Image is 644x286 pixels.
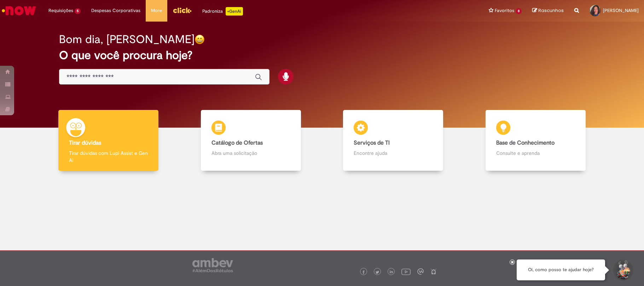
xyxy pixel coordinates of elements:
[59,33,195,46] h2: Bom dia, [PERSON_NAME]
[495,7,514,14] span: Favoritos
[1,4,37,18] img: ServiceNow
[532,7,564,14] a: Rascunhos
[362,270,365,274] img: logo_footer_facebook.png
[603,7,639,13] span: [PERSON_NAME]
[354,150,433,157] p: Encontre ajuda
[69,139,101,146] b: Tirar dúvidas
[211,150,290,157] p: Abra uma solicitação
[75,8,81,14] span: 5
[226,7,243,16] p: +GenAi
[37,110,180,171] a: Tirar dúvidas Tirar dúvidas com Lupi Assist e Gen Ai
[211,139,263,146] b: Catálogo de Ofertas
[516,8,522,14] span: 8
[69,150,148,164] p: Tirar dúvidas com Lupi Assist e Gen Ai
[612,259,633,281] button: Iniciar Conversa de Suporte
[192,258,233,272] img: logo_footer_ambev_rotulo_gray.png
[180,110,322,171] a: Catálogo de Ofertas Abra uma solicitação
[195,34,205,45] img: happy-face.png
[173,5,192,16] img: click_logo_yellow_360x200.png
[91,7,140,14] span: Despesas Corporativas
[376,270,379,274] img: logo_footer_twitter.png
[496,150,575,157] p: Consulte e aprenda
[59,49,585,62] h2: O que você procura hoje?
[48,7,73,14] span: Requisições
[401,267,411,276] img: logo_footer_youtube.png
[322,110,465,171] a: Serviços de TI Encontre ajuda
[202,7,243,16] div: Padroniza
[496,139,555,146] b: Base de Conhecimento
[354,139,390,146] b: Serviços de TI
[151,7,162,14] span: More
[538,7,564,14] span: Rascunhos
[430,268,437,275] img: logo_footer_naosei.png
[390,270,393,274] img: logo_footer_linkedin.png
[517,259,605,280] div: Oi, como posso te ajudar hoje?
[417,268,424,275] img: logo_footer_workplace.png
[464,110,607,171] a: Base de Conhecimento Consulte e aprenda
